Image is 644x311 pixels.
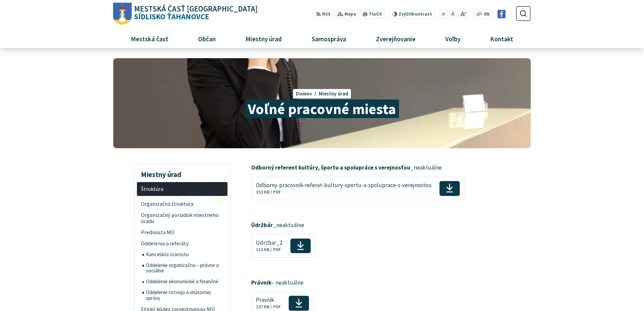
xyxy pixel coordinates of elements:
span: Samospráva [309,29,349,48]
a: Organizačná štruktúra [137,199,228,210]
p: _neaktuálne [251,221,479,230]
a: Voľby [433,29,473,48]
h3: Miestny úrad [137,165,228,180]
span: Organizačný poriadok miestneho úradu [141,210,224,227]
a: Zverejňovanie [364,29,428,48]
span: Oddelenie organizačno – právne a sociálne [146,260,224,276]
span: Pravnik [256,297,281,303]
span: Tlačiť [369,12,382,17]
img: Prejsť na Facebook stránku [497,10,506,18]
a: EN [482,11,492,18]
span: Oddelenie rozvoja a vnútornej správy [146,287,224,304]
span: Mestská časť [GEOGRAPHIC_DATA] [134,5,258,13]
span: RSS [322,11,331,18]
button: Nastaviť pôvodnú veľkosť písma [449,9,456,19]
p: – neaktuálne [251,279,479,287]
span: Mestská časť [128,29,171,48]
p: _neaktuálne [251,163,479,172]
strong: Údržbár [251,221,273,229]
a: Samospráva [300,29,359,48]
a: Organizačný poriadok miestneho úradu [137,210,228,227]
a: Prednosta MÚ [137,227,228,238]
button: Zvýšiťkontrast [389,9,434,19]
span: Organizačná štruktúra [141,199,224,210]
a: Udrzbar_2110 KB / PDF [251,234,315,258]
span: kontrast [399,12,432,17]
span: Odborny-pracovnik-referat-kultury-sportu-a-spoluprace-s-verejnostou [256,182,432,188]
a: Mestská časť [118,29,181,48]
strong: Právnik [251,279,271,286]
span: Kancelária starostu [146,249,224,260]
span: Oddelenie ekonomické a finančné [146,276,224,287]
span: Zvýšiť [399,11,412,17]
span: Občan [195,29,218,48]
a: Odborny-pracovnik-referat-kultury-sportu-a-spoluprace-s-verejnostou153 KB / PDF [251,177,464,200]
a: Oddelenie ekonomické a finančné [142,276,228,287]
a: Kancelária starostu [142,249,228,260]
span: EN [484,11,490,18]
a: Logo Sídlisko Ťahanovce, prejsť na domovskú stránku. [113,3,258,25]
a: Miestny úrad [233,29,294,48]
span: Zverejňovanie [373,29,418,48]
a: Oddelenia a referáty [137,238,228,249]
a: Občan [186,29,228,48]
span: Prednosta MÚ [141,227,224,238]
span: Mapa [344,11,356,18]
span: Sídlisko Ťahanovce [132,5,258,21]
strong: Odborný referent kultúry, športu a spolupráce s verejnosťou [251,164,410,171]
span: Domov [296,90,312,97]
span: Štruktúra [141,183,224,195]
span: Kontakt [488,29,516,48]
a: Domov [296,90,319,97]
a: Kontakt [478,29,526,48]
img: Prejsť na domovskú stránku [113,3,132,25]
a: RSS [313,9,333,19]
span: Voľby [443,29,463,48]
span: 137 KB / PDF [256,304,281,310]
span: Voľné pracovné miesta [245,99,399,118]
button: Zväčšiť veľkosť písma [458,9,468,19]
a: Miestny úrad [319,90,348,97]
a: Mapa [335,9,359,19]
span: 153 KB / PDF [256,189,281,195]
button: Tlačiť [360,9,384,19]
a: Oddelenie rozvoja a vnútornej správy [142,287,228,304]
span: Udrzbar_2 [256,240,283,246]
span: Oddelenia a referáty [141,238,224,249]
a: Štruktúra [137,182,228,196]
button: Zmenšiť veľkosť písma [440,9,448,19]
span: 110 KB / PDF [256,247,281,252]
a: Oddelenie organizačno – právne a sociálne [142,260,228,276]
span: Miestny úrad [243,29,284,48]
